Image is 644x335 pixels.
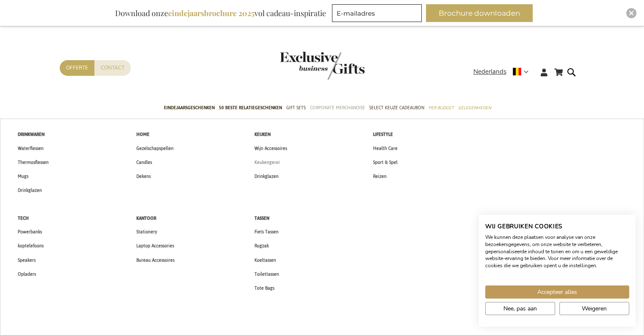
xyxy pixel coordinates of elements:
div: Download onze vol cadeau-inspiratie [111,4,330,22]
span: Stationery [136,227,157,236]
span: Wijn Accessoires [254,144,287,153]
span: Home [136,130,149,139]
span: Keukengerei [254,158,280,167]
span: Tote Bags [254,284,274,293]
span: Lifestyle [373,130,393,139]
span: Eindejaarsgeschenken [164,103,215,112]
div: Nederlands [473,67,534,77]
button: Pas cookie voorkeuren aan [485,302,555,315]
span: Waterflessen [18,144,44,153]
a: Contact [94,60,131,76]
span: koptelefoons [18,241,44,250]
form: marketing offers and promotions [332,4,424,25]
p: We kunnen deze plaatsen voor analyse van onze bezoekersgegevens, om onze website te verbeteren, g... [485,234,629,269]
span: Drinkwaren [18,130,44,139]
span: Drinkglazen [18,186,42,195]
button: Brochure downloaden [426,4,533,22]
span: Keuken [254,130,271,139]
h2: Wij gebruiken cookies [485,223,629,230]
span: Health Care [373,144,398,153]
div: Close [626,8,636,18]
span: Koeltassen [254,256,276,265]
span: Accepteer alles [537,288,577,296]
span: Rugzak [254,241,269,250]
img: Close [629,11,634,16]
span: Mugs [18,172,28,181]
span: Nederlands [473,67,506,77]
span: Weigeren [582,304,607,313]
span: Reizen [373,172,387,181]
b: eindejaarsbrochure 2025 [168,8,254,18]
span: Sport & Spel [373,158,398,167]
span: Fiets Tassen [254,227,279,236]
button: Accepteer alle cookies [485,285,629,299]
span: Thermosflessen [18,158,49,167]
span: Candles [136,158,152,167]
span: Gift Sets [286,103,306,112]
span: Drinkglazen [254,172,279,181]
button: Alle cookies weigeren [559,302,629,315]
span: Toilettassen [254,270,279,279]
span: Gezelschapspellen [136,144,174,153]
span: Bureau Accessoires [136,256,174,265]
span: Select Keuze Cadeaubon [369,103,424,112]
span: Corporate Merchandise [310,103,365,112]
span: Opladers [18,270,36,279]
span: Kantoor [136,214,156,223]
span: Tech [18,214,29,223]
span: Speakers [18,256,36,265]
span: Nee, pas aan [503,304,537,313]
span: Laptop Accessories [136,241,174,250]
span: Powerbanks [18,227,42,236]
span: Dekens [136,172,151,181]
span: Tassen [254,214,269,223]
input: E-mailadres [332,4,422,22]
a: store logo [280,52,322,80]
img: Exclusive Business gifts logo [280,52,365,80]
span: Gelegenheden [458,103,491,112]
a: Offerte [60,60,94,76]
span: 50 beste relatiegeschenken [219,103,282,112]
span: Per Budget [428,103,454,112]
